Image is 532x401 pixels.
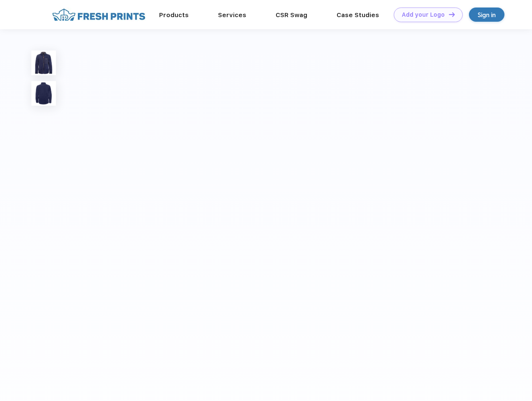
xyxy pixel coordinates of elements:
img: func=resize&h=100 [31,81,56,106]
img: DT [449,12,455,17]
div: Add your Logo [402,11,445,18]
img: func=resize&h=100 [31,51,56,75]
img: fo%20logo%202.webp [50,8,148,22]
a: Products [159,11,189,19]
a: Sign in [469,8,504,22]
div: Sign in [478,10,496,20]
